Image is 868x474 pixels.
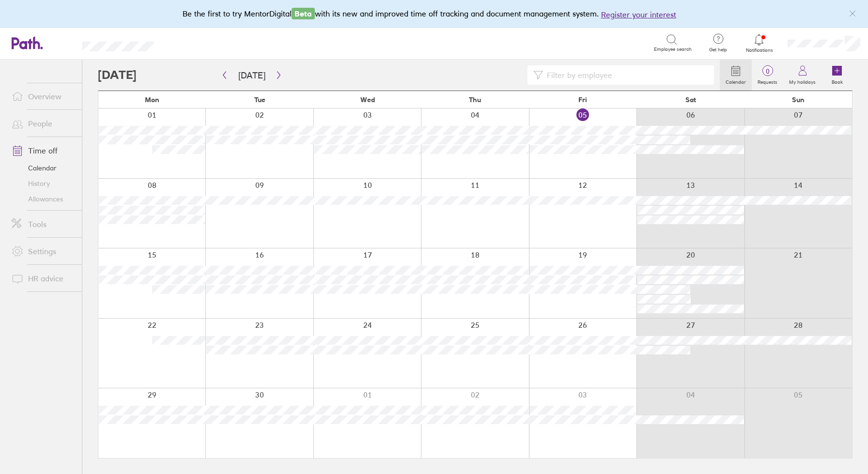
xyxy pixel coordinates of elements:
[720,60,752,91] a: Calendar
[601,9,676,20] button: Register your interest
[752,67,783,75] span: 0
[4,242,82,261] a: Settings
[720,76,752,85] label: Calendar
[4,160,82,176] a: Calendar
[744,47,775,53] span: Notifications
[783,60,821,91] a: My holidays
[4,269,82,288] a: HR advice
[792,96,805,104] span: Sun
[4,114,82,133] a: People
[685,96,696,104] span: Sat
[654,46,692,52] span: Employee search
[4,87,82,106] a: Overview
[180,38,205,47] div: Search
[826,76,849,85] label: Book
[145,96,159,104] span: Mon
[360,96,375,104] span: Wed
[4,214,82,234] a: Tools
[292,8,315,19] span: Beta
[578,96,587,104] span: Fri
[752,60,783,91] a: 0Requests
[469,96,481,104] span: Thu
[4,141,82,160] a: Time off
[183,8,686,20] div: Be the first to try MentorDigital with its new and improved time off tracking and document manage...
[744,33,775,53] a: Notifications
[821,60,852,91] a: Book
[543,66,708,84] input: Filter by employee
[254,96,265,104] span: Tue
[752,76,783,85] label: Requests
[4,191,82,207] a: Allowances
[4,176,82,191] a: History
[231,67,273,83] button: [DATE]
[783,76,821,85] label: My holidays
[702,47,734,53] span: Get help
